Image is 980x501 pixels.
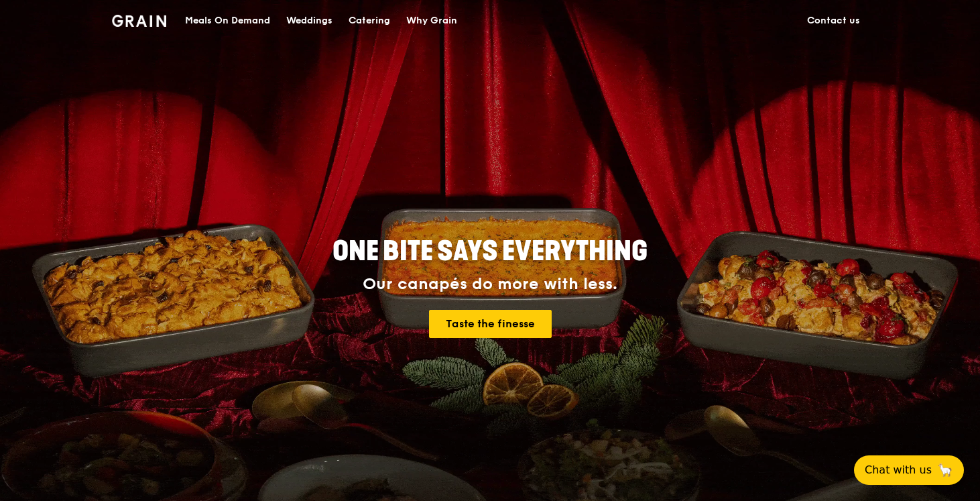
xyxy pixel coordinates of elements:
img: Grain [112,15,166,27]
button: Chat with us🦙 [854,455,964,485]
div: Why Grain [406,1,457,41]
a: Why Grain [398,1,465,41]
div: Weddings [286,1,332,41]
div: Our canapés do more with less. [249,275,731,294]
span: 🦙 [937,462,953,478]
a: Weddings [278,1,341,41]
span: Chat with us [865,462,932,478]
span: ONE BITE SAYS EVERYTHING [332,235,648,268]
a: Catering [341,1,398,41]
div: Catering [349,1,390,41]
a: Contact us [799,1,868,41]
a: Taste the finesse [429,310,552,338]
div: Meals On Demand [185,1,270,41]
